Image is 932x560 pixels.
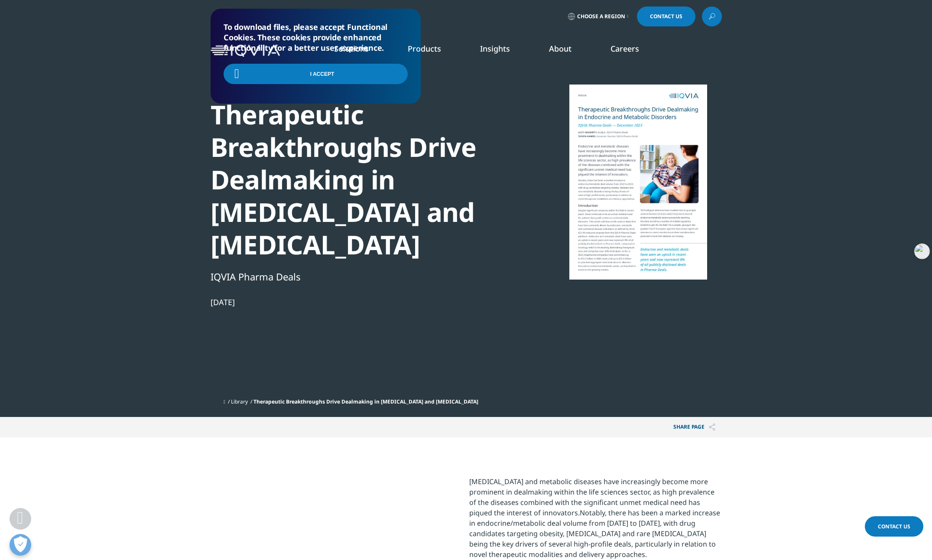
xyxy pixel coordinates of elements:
span: Therapeutic Breakthroughs Drive Dealmaking in [MEDICAL_DATA] and [MEDICAL_DATA] [253,398,478,405]
a: Insights [480,43,510,54]
div: IQVIA Pharma Deals [211,269,508,284]
a: Careers [611,43,639,54]
a: About [549,43,572,54]
div: [DATE] [211,297,508,307]
button: Share PAGEShare PAGE [667,417,722,437]
div: Therapeutic Breakthroughs Drive Dealmaking in [MEDICAL_DATA] and [MEDICAL_DATA] [211,98,508,261]
a: Contact Us [865,516,923,537]
img: IQVIA Healthcare Information Technology and Pharma Clinical Research Company [211,45,280,57]
a: Products [408,43,441,54]
input: I Accept [224,64,408,84]
span: Contact Us [650,14,682,19]
nav: Primary [283,30,722,71]
p: Share PAGE [667,417,722,437]
span: Contact Us [878,523,910,530]
span: Choose a Region [577,13,625,20]
a: Library [231,398,248,405]
a: Contact Us [637,7,695,26]
img: Share PAGE [709,423,715,431]
a: Solutions [334,43,369,54]
button: 打开偏好 [10,534,31,556]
